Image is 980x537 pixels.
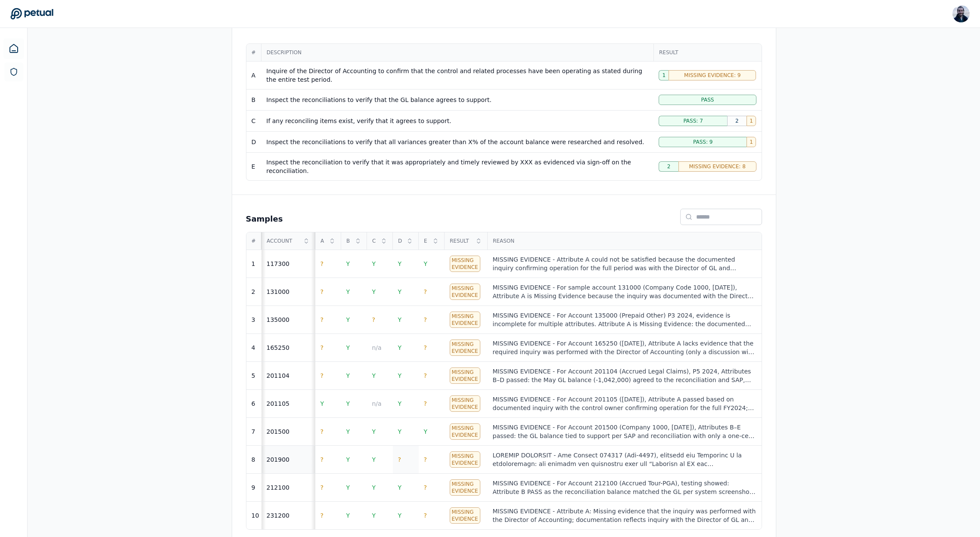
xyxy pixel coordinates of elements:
[346,428,350,435] span: Y
[246,306,261,334] td: 3
[952,5,970,22] img: Roberto Fernandez
[372,456,376,463] span: Y
[424,238,429,244] span: E
[346,456,350,463] span: Y
[246,278,261,306] td: 2
[266,158,648,175] div: Inspect the reconciliation to verify that it was appropriately and timely reviewed by XXX as evid...
[267,483,289,492] div: 212100
[267,49,648,56] span: Description
[398,456,401,463] span: ?
[320,344,324,351] span: ?
[246,153,261,181] td: E
[267,343,289,352] div: 165250
[450,507,480,524] div: Missing Evidence
[267,427,289,436] div: 201500
[372,316,375,323] span: ?
[450,395,480,412] div: Missing Evidence
[266,138,648,146] div: Inspect the reconciliations to verify that all variances greater than X% of the account balance w...
[267,399,289,408] div: 201105
[398,344,402,351] span: Y
[398,288,402,295] span: Y
[246,250,261,278] td: 1
[246,132,261,153] td: D
[684,72,740,79] span: Missing Evidence: 9
[701,96,714,103] span: Pass
[493,479,756,496] div: MISSING EVIDENCE - For Account 212100 (Accrued Tour-PGA), testing showed: Attribute B PASS as the...
[346,288,350,295] span: Y
[372,238,378,244] span: C
[450,312,480,328] div: Missing Evidence
[372,512,376,519] span: Y
[493,367,756,384] div: MISSING EVIDENCE - For Account 201104 (Accrued Legal Claims), P5 2024, Attributes B–D passed: the...
[246,62,261,89] td: A
[398,238,404,244] span: D
[267,238,300,244] span: Account
[424,428,428,435] span: Y
[266,117,648,125] div: If any reconciling items exist, verify that it agrees to support.
[266,96,648,104] div: Inspect the reconciliations to verify that the GL balance agrees to support.
[320,512,324,519] span: ?
[246,111,261,132] td: C
[493,283,756,300] div: MISSING EVIDENCE - For sample account 131000 (Company Code 1000, [DATE]), Attribute A is Missing ...
[424,372,427,379] span: ?
[372,428,376,435] span: Y
[372,288,376,295] span: Y
[450,451,480,468] div: Missing Evidence
[246,89,261,111] td: B
[346,238,352,244] span: B
[246,213,283,225] h2: Samples
[493,507,756,524] div: MISSING EVIDENCE - Attribute A: Missing evidence that the inquiry was performed with the Director...
[4,62,23,81] a: SOC 1 Reports
[320,260,324,267] span: ?
[493,311,756,328] div: MISSING EVIDENCE - For Account 135000 (Prepaid Other) P3 2024, evidence is incomplete for multipl...
[252,238,256,244] span: #
[246,446,261,474] td: 8
[267,315,289,324] div: 135000
[450,367,480,384] div: Missing Evidence
[398,260,402,267] span: Y
[683,117,703,124] span: Pass: 7
[735,117,739,124] span: 2
[398,372,402,379] span: Y
[450,238,473,244] span: Result
[750,139,753,145] span: 1
[267,259,289,268] div: 117300
[662,72,666,79] span: 1
[424,260,428,267] span: Y
[320,456,324,463] span: ?
[493,451,756,468] div: LOREMIP DOLORSIT - Ame Consect 074317 (Adi-4497), elitsedd eiu Temporinc U la etdoloremagn: ali e...
[267,455,289,464] div: 201900
[346,344,350,351] span: Y
[689,163,745,170] span: Missing Evidence: 8
[372,484,376,491] span: Y
[372,400,382,407] span: n/a
[246,502,261,530] td: 10
[450,284,480,300] div: Missing Evidence
[320,288,324,295] span: ?
[346,260,350,267] span: Y
[320,372,324,379] span: ?
[246,474,261,502] td: 9
[398,512,402,519] span: Y
[493,238,756,244] span: Reason
[346,316,350,323] span: Y
[667,163,671,170] span: 2
[424,316,427,323] span: ?
[450,339,480,356] div: Missing Evidence
[3,38,24,59] a: Dashboard
[246,418,261,446] td: 7
[424,344,427,351] span: ?
[267,287,289,296] div: 131000
[372,344,382,351] span: n/a
[398,484,402,491] span: Y
[267,371,289,380] div: 201104
[246,362,261,390] td: 5
[252,49,256,56] span: #
[493,255,756,272] div: MISSING EVIDENCE - Attribute A could not be satisfied because the documented inquiry confirming o...
[398,400,402,407] span: Y
[266,67,648,84] div: Inquire of the Director of Accounting to confirm that the control and related processes have been...
[424,484,427,491] span: ?
[424,288,427,295] span: ?
[398,428,402,435] span: Y
[246,334,261,362] td: 4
